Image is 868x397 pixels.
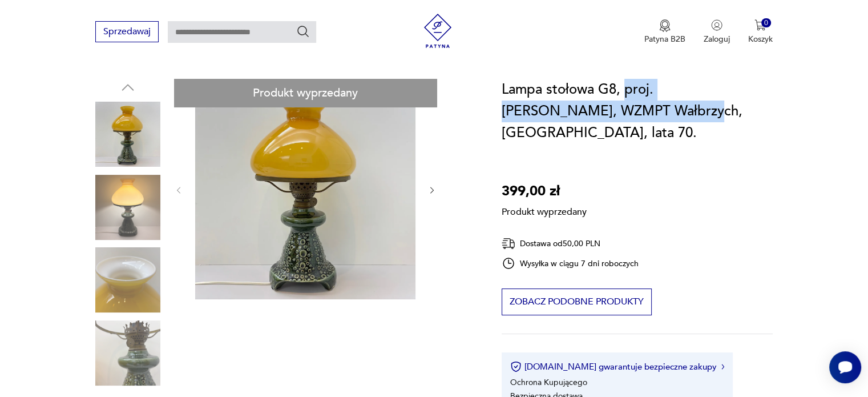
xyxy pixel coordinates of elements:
p: Produkt wyprzedany [502,202,587,218]
img: Ikona medalu [659,19,671,32]
a: Sprzedawaj [95,29,159,37]
p: Koszyk [748,34,773,45]
img: Ikona dostawy [502,236,515,251]
img: Ikona certyfikatu [510,361,522,372]
img: Ikona koszyka [754,19,766,31]
div: Dostawa od 50,00 PLN [502,236,639,251]
button: Szukaj [296,25,310,38]
a: Ikona medaluPatyna B2B [644,19,685,45]
img: Patyna - sklep z meblami i dekoracjami vintage [421,14,455,48]
button: 0Koszyk [748,19,773,45]
p: Patyna B2B [644,34,685,45]
img: Ikona strzałki w prawo [721,364,725,370]
button: Patyna B2B [644,19,685,45]
button: Zobacz podobne produkty [502,288,652,315]
h1: Lampa stołowa G8, proj. [PERSON_NAME], WZMPT Wałbrzych, [GEOGRAPHIC_DATA], lata 70. [502,79,773,144]
button: [DOMAIN_NAME] gwarantuje bezpieczne zakupy [510,361,724,372]
img: Ikonka użytkownika [711,19,722,31]
iframe: Smartsupp widget button [829,351,861,383]
button: Zaloguj [704,19,730,45]
div: Wysyłka w ciągu 7 dni roboczych [502,256,639,270]
p: Zaloguj [704,34,730,45]
p: 399,00 zł [502,181,587,202]
button: Sprzedawaj [95,21,159,42]
li: Ochrona Kupującego [510,377,587,388]
div: 0 [761,18,771,28]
